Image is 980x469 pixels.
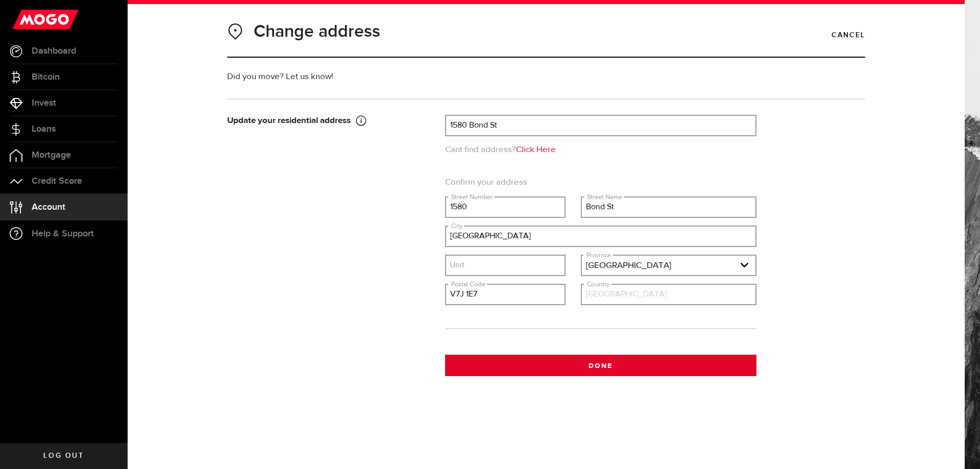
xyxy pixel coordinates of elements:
[831,27,865,44] a: Cancel
[448,277,487,290] label: Postal Code
[227,115,430,127] div: Update your residential address
[437,177,764,189] span: Confirm your address
[584,277,611,290] label: Country
[445,145,556,154] span: Cant find address?
[32,46,76,56] span: Dashboard
[43,452,84,459] span: Log out
[32,151,71,160] span: Mortgage
[446,256,565,275] input: Suite (Optional)
[254,18,380,45] h1: Change address
[583,248,613,261] label: Province
[219,71,427,83] div: Did you move? Let us know!
[32,72,60,82] span: Bitcoin
[448,219,464,232] label: City
[32,177,82,186] span: Credit Score
[516,145,556,154] a: Click Here
[582,285,755,304] input: Country
[32,125,56,134] span: Loans
[446,198,565,217] input: Street Number
[32,229,94,238] span: Help & Support
[448,190,494,203] label: Street Number
[446,116,755,135] input: Address
[445,355,756,376] button: Done
[582,256,755,275] a: expand select
[32,98,56,108] span: Invest
[584,190,624,203] label: Street Name
[446,285,565,304] input: Postal Code
[446,227,755,246] input: City
[582,198,755,217] input: Street Name
[8,4,39,35] button: Open LiveChat chat widget
[32,203,65,212] span: Account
